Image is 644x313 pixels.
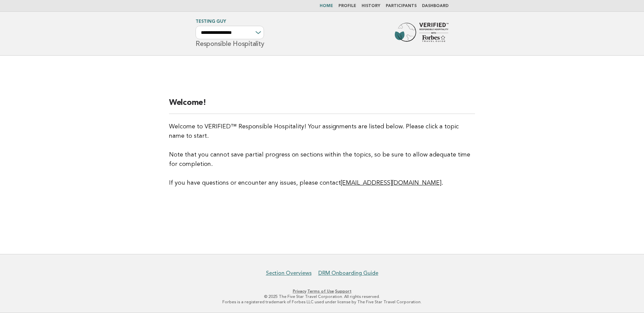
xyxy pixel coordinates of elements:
[335,289,352,294] a: Support
[196,19,226,24] a: Testing Guy
[320,4,333,8] a: Home
[196,20,264,47] h1: Responsible Hospitality
[117,294,527,299] p: © 2025 The Five Star Travel Corporation. All rights reserved.
[341,180,441,186] a: [EMAIL_ADDRESS][DOMAIN_NAME]
[169,122,475,188] p: Welcome to VERIFIED™ Responsible Hospitality! Your assignments are listed below. Please click a t...
[386,4,417,8] a: Participants
[293,289,306,294] a: Privacy
[362,4,380,8] a: History
[117,289,527,294] p: · ·
[422,4,448,8] a: Dashboard
[117,299,527,305] p: Forbes is a registered trademark of Forbes LLC used under license by The Five Star Travel Corpora...
[266,270,312,276] a: Section Overviews
[318,270,378,276] a: DRM Onboarding Guide
[169,98,475,114] h2: Welcome!
[338,4,356,8] a: Profile
[307,289,334,294] a: Terms of Use
[395,23,448,44] img: Forbes Travel Guide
